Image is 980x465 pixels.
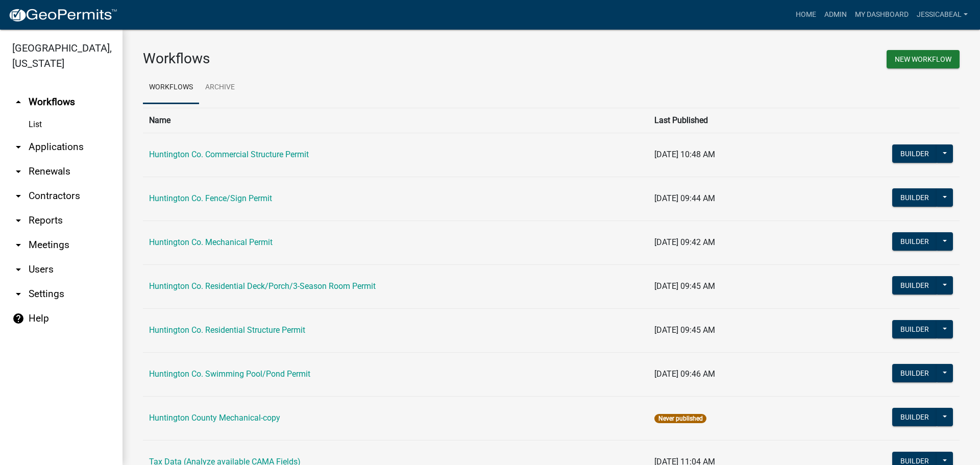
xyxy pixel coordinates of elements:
[851,5,913,25] a: My Dashboard
[892,144,937,163] button: Builder
[913,5,972,25] a: JessicaBeal
[892,232,937,251] button: Builder
[654,150,715,159] span: [DATE] 10:48 AM
[12,239,24,251] i: arrow_drop_down
[654,193,715,203] span: [DATE] 09:44 AM
[143,50,544,67] h3: Workflows
[149,237,273,247] a: Huntington Co. Mechanical Permit
[654,369,715,379] span: [DATE] 09:46 AM
[654,281,715,291] span: [DATE] 09:45 AM
[143,108,648,133] th: Name
[892,364,937,382] button: Builder
[892,276,937,295] button: Builder
[12,190,24,202] i: arrow_drop_down
[149,325,305,335] a: Huntington Co. Residential Structure Permit
[12,263,24,276] i: arrow_drop_down
[149,281,376,291] a: Huntington Co. Residential Deck/Porch/3-Season Room Permit
[820,5,851,25] a: Admin
[12,312,24,325] i: help
[149,150,309,159] a: Huntington Co. Commercial Structure Permit
[12,214,24,227] i: arrow_drop_down
[654,325,715,335] span: [DATE] 09:45 AM
[149,413,280,423] a: Huntington County Mechanical-copy
[648,108,803,133] th: Last Published
[12,288,24,300] i: arrow_drop_down
[654,414,706,423] span: Never published
[892,320,937,338] button: Builder
[892,188,937,207] button: Builder
[654,237,715,247] span: [DATE] 09:42 AM
[12,165,24,178] i: arrow_drop_down
[12,96,24,108] i: arrow_drop_up
[199,71,241,104] a: Archive
[892,408,937,426] button: Builder
[149,193,272,203] a: Huntington Co. Fence/Sign Permit
[792,5,820,25] a: Home
[149,369,310,379] a: Huntington Co. Swimming Pool/Pond Permit
[143,71,199,104] a: Workflows
[887,50,960,68] button: New Workflow
[12,141,24,153] i: arrow_drop_down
